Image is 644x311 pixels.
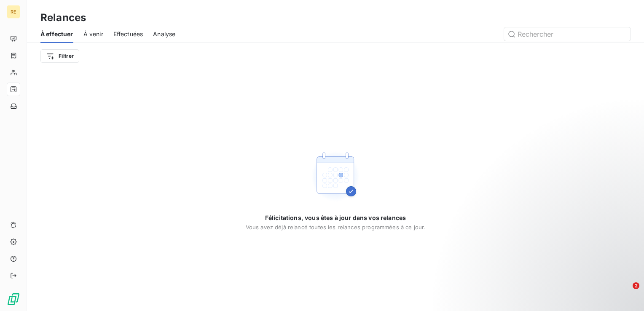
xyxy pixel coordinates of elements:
[309,150,362,204] img: Empty state
[40,10,86,25] h3: Relances
[246,224,426,231] span: Vous avez déjà relancé toutes les relances programmées à ce jour.
[40,49,79,63] button: Filtrer
[504,27,631,41] input: Rechercher
[265,214,406,222] span: Félicitations, vous êtes à jour dans vos relances
[40,30,73,38] span: À effectuer
[7,292,20,306] img: Logo LeanPay
[633,282,639,289] span: 2
[475,229,644,288] iframe: Intercom notifications message
[113,30,143,38] span: Effectuées
[615,282,636,303] iframe: Intercom live chat
[83,30,103,38] span: À venir
[7,5,20,19] div: RE
[153,30,175,38] span: Analyse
